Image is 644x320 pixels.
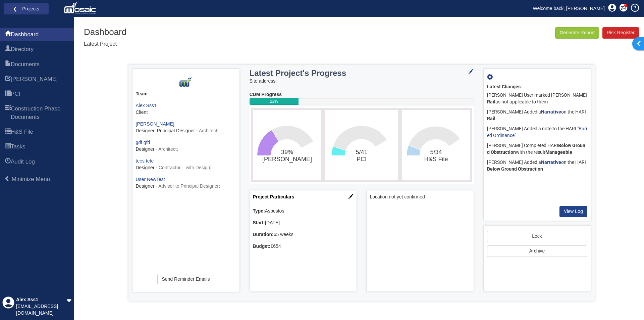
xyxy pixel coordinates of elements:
span: Directory [5,46,11,54]
img: Z [179,76,193,89]
span: PCI [11,90,20,98]
div: [PERSON_NAME] Added a on the HARI [487,157,587,174]
b: Type: [253,208,265,214]
b: Below Ground Obstruction [487,166,543,172]
a: Welcome back, [PERSON_NAME] [528,3,610,13]
span: HARI [5,76,11,84]
text: 39% [262,149,312,163]
div: [PERSON_NAME] Added a on the HARI [487,107,587,124]
span: Minimize Menu [12,176,50,182]
div: [PERSON_NAME] Completed HARI with the result [487,141,587,157]
a: Alex Sss1 [136,103,157,108]
div: [DATE] [253,220,353,226]
tspan: H&S File [424,156,448,163]
img: logo_white.png [64,2,98,15]
span: PCI [5,90,11,98]
tspan: PCI [357,156,367,163]
text: 5/41 [356,149,367,163]
span: H&S File [11,128,33,136]
a: Risk Register [602,27,639,39]
span: Tasks [5,143,11,151]
a: tees tete [136,158,154,164]
div: 22% [250,98,299,105]
a: Narrative [541,109,561,115]
b: Budget: [253,243,271,249]
a: gdf gfd [136,140,150,145]
span: Designer [136,165,155,170]
span: - Architect [196,128,217,133]
b: Duration: [253,232,274,237]
span: Client [136,109,148,115]
div: ; [136,121,236,134]
tspan: [PERSON_NAME] [262,156,312,163]
div: 65 weeks [253,231,353,238]
div: Alex Sss1 [16,296,66,303]
a: Buried Ordinance [487,126,587,138]
svg: 39%​HARI [255,111,319,179]
svg: 5/34​H&S File [404,111,468,179]
span: Documents [11,60,40,68]
span: Audit Log [11,158,35,166]
button: Archive [487,245,587,257]
div: ; [136,139,236,153]
div: Profile [2,296,14,317]
span: Designer [136,146,155,152]
div: [EMAIL_ADDRESS][DOMAIN_NAME] [16,303,66,317]
p: Latest Project [84,40,126,48]
div: CDM Progress [250,91,474,98]
span: Dashboard [11,31,39,39]
a: User NewTest [136,177,165,182]
span: Minimize Menu [4,176,10,182]
span: HARI [11,75,58,83]
span: - Advisor to Principal Designer [156,183,219,189]
span: Directory [11,45,34,53]
span: Audit Log [5,158,11,166]
div: £654 [253,243,353,250]
b: Start: [253,220,265,225]
svg: 5/41​PCI [327,111,396,179]
div: Latest Changes: [487,84,587,90]
a: Narrative [541,159,561,165]
span: H&S File [5,128,11,136]
div: Asbestos [253,208,353,215]
a: View Log [559,206,587,217]
text: 5/34 [424,149,448,163]
div: [PERSON_NAME] Added a note to the HARI " " [487,124,587,141]
a: Project Particulars [253,194,294,199]
a: [PERSON_NAME] [136,121,174,127]
h1: Dashboard [84,27,126,37]
div: ; [136,176,236,190]
div: Team [136,91,236,97]
span: - Contractor – with Design [156,165,210,170]
b: Rail [487,99,495,104]
span: - Architect [156,146,176,152]
span: Designer [136,183,155,189]
div: [PERSON_NAME] User marked [PERSON_NAME] as not applicable to them [487,90,587,107]
div: Project Location [367,190,474,291]
h3: Latest Project's Progress [250,69,435,78]
span: Designer, Principal Designer [136,128,195,133]
span: Dashboard [5,31,11,39]
span: Tasks [11,143,25,151]
a: ❮ Projects [8,4,44,13]
div: Site address: [250,78,474,85]
a: Lock [487,231,587,242]
b: Manageable [545,149,572,155]
a: Send Reminder Emails [157,274,214,285]
button: Generate Report [555,27,599,39]
b: Rail [487,116,495,121]
span: Location not yet confirmed [370,194,470,200]
span: Construction Phase Documents [11,105,69,121]
b: Below Ground Obstruction [487,143,585,155]
span: Documents [5,61,11,69]
span: Construction Phase Documents [5,105,11,122]
div: ; [136,158,236,171]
